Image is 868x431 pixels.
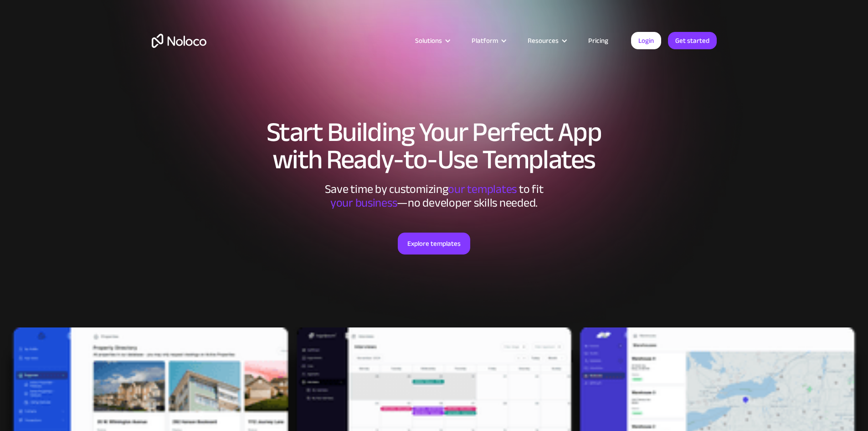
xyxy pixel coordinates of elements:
a: Pricing [577,35,620,47]
div: Platform [472,35,498,47]
h1: Start Building Your Perfect App with Ready-to-Use Templates [152,119,717,173]
a: Get started [668,32,717,49]
div: Platform [460,35,516,47]
a: Login [631,32,661,49]
a: home [152,34,206,48]
div: Solutions [404,35,460,47]
div: Resources [528,35,559,47]
div: Resources [516,35,577,47]
div: Save time by customizing to fit ‍ —no developer skills needed. [298,182,571,210]
span: our templates [448,178,517,200]
div: Solutions [415,35,442,47]
a: Explore templates [398,233,470,254]
span: your business [330,192,397,214]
